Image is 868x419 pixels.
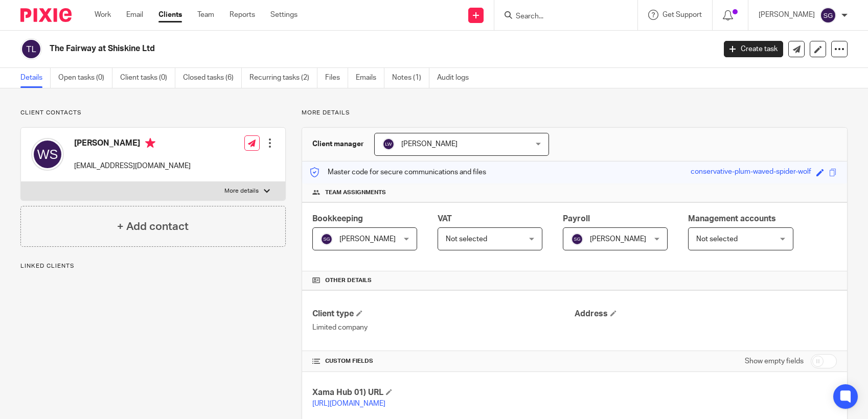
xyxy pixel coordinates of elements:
img: svg%3E [321,233,333,245]
img: svg%3E [382,138,395,150]
h4: CUSTOM FIELDS [312,357,575,365]
span: Not selected [446,236,487,243]
span: Team assignments [325,189,386,197]
span: Other details [325,276,372,285]
a: [URL][DOMAIN_NAME] [312,400,385,407]
p: Master code for secure communications and files [310,167,486,177]
span: [PERSON_NAME] [339,236,396,243]
a: Create task [724,41,783,57]
img: svg%3E [20,38,42,60]
i: Primary [145,138,155,148]
img: svg%3E [31,138,64,171]
p: Linked clients [20,262,286,270]
span: Get Support [663,11,702,18]
a: Email [126,10,143,20]
span: Management accounts [688,215,776,223]
a: Work [95,10,111,20]
a: Team [197,10,214,20]
h4: [PERSON_NAME] [74,138,191,151]
span: [PERSON_NAME] [401,141,458,148]
a: Clients [158,10,182,20]
p: [PERSON_NAME] [759,10,815,20]
a: Closed tasks (6) [183,68,242,88]
a: Open tasks (0) [58,68,112,88]
p: Limited company [312,322,575,333]
div: conservative-plum-waved-spider-wolf [691,167,811,178]
p: More details [224,187,259,195]
img: svg%3E [571,233,583,245]
a: Client tasks (0) [120,68,175,88]
p: More details [302,109,848,117]
h4: Xama Hub 01) URL [312,387,575,398]
h2: The Fairway at Shiskine Ltd [50,43,577,54]
a: Reports [230,10,255,20]
span: [PERSON_NAME] [590,236,646,243]
a: Audit logs [437,68,476,88]
a: Notes (1) [392,68,429,88]
p: [EMAIL_ADDRESS][DOMAIN_NAME] [74,161,191,171]
span: Bookkeeping [312,215,363,223]
a: Files [325,68,348,88]
span: Payroll [563,215,590,223]
span: VAT [438,215,452,223]
p: Client contacts [20,109,286,117]
a: Details [20,68,51,88]
a: Recurring tasks (2) [249,68,317,88]
a: Emails [356,68,384,88]
a: Settings [270,10,298,20]
h4: Address [575,309,837,319]
h4: + Add contact [117,219,189,235]
img: svg%3E [820,7,836,24]
h4: Client type [312,309,575,319]
h3: Client manager [312,139,364,149]
label: Show empty fields [745,356,804,366]
span: Not selected [696,236,738,243]
img: Pixie [20,8,72,22]
input: Search [515,12,607,21]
